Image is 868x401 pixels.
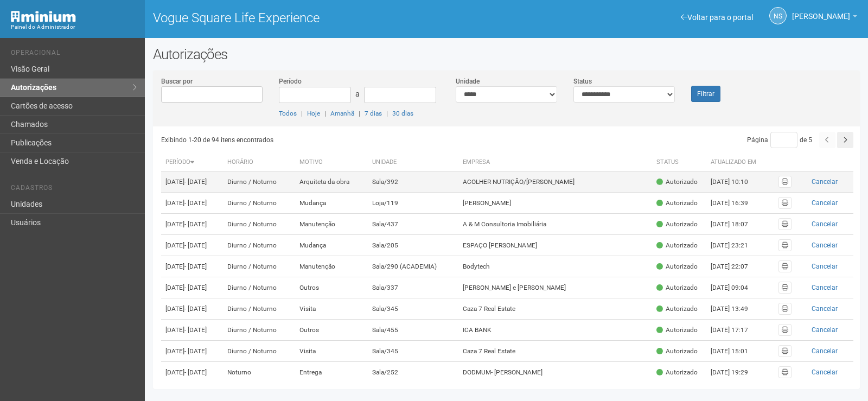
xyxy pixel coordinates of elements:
[656,283,698,292] div: Autorizado
[365,110,382,117] a: 7 dias
[368,362,459,383] td: Sala/252
[295,154,368,171] th: Motivo
[184,178,207,186] span: - [DATE]
[307,110,320,117] a: Hoje
[706,214,766,235] td: [DATE] 18:07
[184,220,207,228] span: - [DATE]
[295,256,368,277] td: Manutenção
[458,214,652,235] td: A & M Consultoria Imobiliária
[184,347,207,355] span: - [DATE]
[458,320,652,341] td: ICA BANK
[223,154,295,171] th: Horário
[573,77,592,86] label: Status
[458,298,652,320] td: Caza 7 Real Estate
[656,220,698,229] div: Autorizado
[656,199,698,208] div: Autorizado
[800,324,849,336] button: Cancelar
[706,154,766,171] th: Atualizado em
[800,282,849,294] button: Cancelar
[355,90,360,98] span: a
[184,284,207,291] span: - [DATE]
[691,86,720,102] button: Filtrar
[456,77,480,86] label: Unidade
[295,193,368,214] td: Mudança
[458,341,652,362] td: Caza 7 Real Estate
[706,320,766,341] td: [DATE] 17:17
[301,110,303,117] span: |
[800,239,849,251] button: Cancelar
[800,303,849,315] button: Cancelar
[706,193,766,214] td: [DATE] 16:39
[656,368,698,377] div: Autorizado
[368,277,459,298] td: Sala/337
[458,256,652,277] td: Bodytech
[769,7,787,24] a: NS
[184,326,207,334] span: - [DATE]
[656,241,698,250] div: Autorizado
[161,235,223,256] td: [DATE]
[161,277,223,298] td: [DATE]
[11,22,137,32] div: Painel do Administrador
[295,277,368,298] td: Outros
[184,305,207,313] span: - [DATE]
[656,304,698,314] div: Autorizado
[368,193,459,214] td: Loja/119
[706,277,766,298] td: [DATE] 09:04
[458,362,652,383] td: DODMUM- [PERSON_NAME]
[161,132,508,148] div: Exibindo 1-20 de 94 itens encontrados
[11,49,137,60] li: Operacional
[279,77,302,86] label: Período
[368,256,459,277] td: Sala/290 (ACADEMIA)
[747,136,812,144] span: Página de 5
[295,298,368,320] td: Visita
[368,214,459,235] td: Sala/437
[656,326,698,335] div: Autorizado
[368,320,459,341] td: Sala/455
[386,110,388,117] span: |
[368,154,459,171] th: Unidade
[458,277,652,298] td: [PERSON_NAME] e [PERSON_NAME]
[652,154,706,171] th: Status
[800,197,849,209] button: Cancelar
[368,235,459,256] td: Sala/205
[706,298,766,320] td: [DATE] 13:49
[392,110,413,117] a: 30 dias
[681,13,753,22] a: Voltar para o portal
[223,256,295,277] td: Diurno / Noturno
[368,171,459,193] td: Sala/392
[295,235,368,256] td: Mudança
[800,366,849,378] button: Cancelar
[153,46,860,62] h2: Autorizações
[295,171,368,193] td: Arquiteta da obra
[458,154,652,171] th: Empresa
[330,110,354,117] a: Amanhã
[223,298,295,320] td: Diurno / Noturno
[458,171,652,193] td: ACOLHER NUTRIÇÃO/[PERSON_NAME]
[161,154,223,171] th: Período
[161,171,223,193] td: [DATE]
[161,362,223,383] td: [DATE]
[11,184,137,195] li: Cadastros
[800,176,849,188] button: Cancelar
[324,110,326,117] span: |
[295,214,368,235] td: Manutenção
[359,110,360,117] span: |
[153,11,499,25] h1: Vogue Square Life Experience
[184,199,207,207] span: - [DATE]
[223,341,295,362] td: Diurno / Noturno
[223,277,295,298] td: Diurno / Noturno
[184,263,207,270] span: - [DATE]
[279,110,297,117] a: Todos
[223,214,295,235] td: Diurno / Noturno
[223,193,295,214] td: Diurno / Noturno
[800,218,849,230] button: Cancelar
[800,260,849,272] button: Cancelar
[223,362,295,383] td: Noturno
[800,345,849,357] button: Cancelar
[161,256,223,277] td: [DATE]
[11,11,76,22] img: Minium
[295,341,368,362] td: Visita
[161,341,223,362] td: [DATE]
[706,341,766,362] td: [DATE] 15:01
[706,256,766,277] td: [DATE] 22:07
